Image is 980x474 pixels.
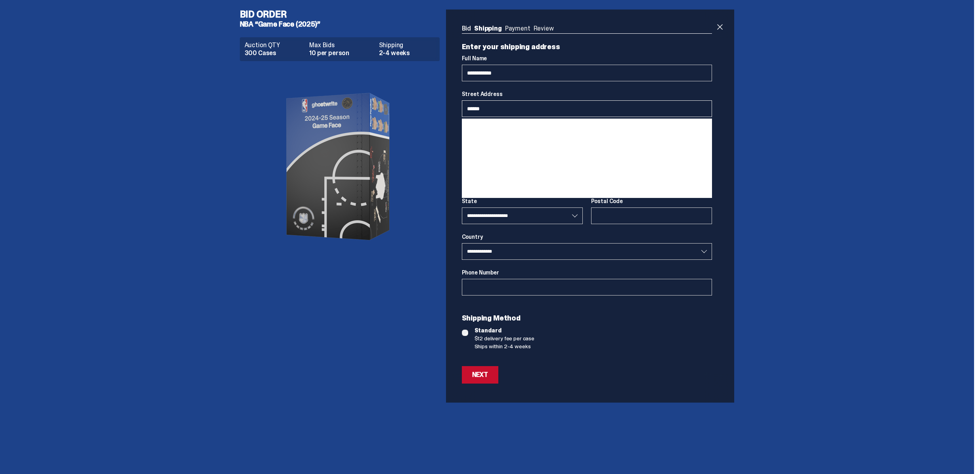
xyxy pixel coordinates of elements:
[240,21,446,28] h5: NBA “Game Face (2025)”
[462,55,712,61] label: Full Name
[462,150,712,166] li: [STREET_ADDRESS][PERSON_NAME][PERSON_NAME]
[462,24,471,33] a: Bid
[462,119,712,134] li: [STREET_ADDRESS]
[309,42,374,48] dt: Max Bids
[462,366,498,384] button: Next
[462,91,712,97] label: Street Address
[245,50,305,56] dd: 300 Cases
[475,334,712,342] span: $12 delivery fee per case
[475,342,712,350] span: Ships within 2-4 weeks
[462,234,712,240] label: Country
[379,50,435,56] dd: 2-4 weeks
[462,43,712,50] p: Enter your shipping address
[462,269,712,276] label: Phone Number
[472,372,488,378] div: Next
[591,198,712,204] label: Postal Code
[474,24,502,33] a: Shipping
[379,42,435,48] dt: Shipping
[240,10,446,19] h4: Bid Order
[309,50,374,56] dd: 10 per person
[462,198,583,204] label: State
[245,42,305,48] dt: Auction QTY
[475,326,712,334] span: Standard
[462,315,712,322] p: Shipping Method
[462,166,712,182] li: [STREET_ADDRESS]
[462,182,712,198] li: [STREET_ADDRESS]
[260,67,419,266] img: product image
[462,134,712,150] li: [STREET_ADDRESS]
